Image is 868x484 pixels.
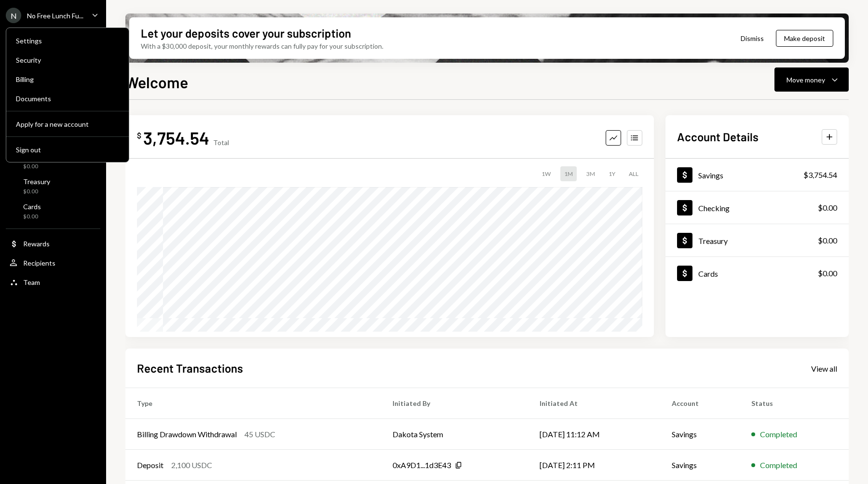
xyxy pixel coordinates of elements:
a: Security [10,51,125,68]
div: $0.00 [818,235,837,246]
a: Team [6,273,100,291]
div: Recipients [23,259,55,267]
div: $0.00 [23,162,52,171]
div: Documents [16,94,119,103]
div: Cards [23,202,41,211]
a: Billing [10,70,125,88]
div: Completed [760,429,797,440]
div: N [6,8,21,23]
div: ALL [625,166,642,181]
div: 0xA9D1...1d3E43 [393,459,451,471]
a: Savings$3,754.54 [665,159,849,191]
button: Make deposit [776,30,833,47]
th: Initiated By [381,388,528,419]
div: 1W [538,166,555,181]
td: Savings [660,419,740,450]
div: $3,754.54 [803,169,837,181]
h2: Account Details [677,129,759,145]
button: Move money [774,67,849,92]
div: Rewards [23,240,50,248]
a: Documents [10,90,125,107]
div: 45 USDC [244,429,275,440]
div: Billing Drawdown Withdrawal [137,429,237,440]
div: $0.00 [23,188,50,196]
a: Cards$0.00 [6,200,100,223]
th: Type [125,388,381,419]
div: Treasury [23,177,50,186]
div: 3,754.54 [143,127,209,148]
div: Savings [698,171,723,180]
div: Settings [16,37,119,45]
a: Recipients [6,254,100,271]
a: Treasury$0.00 [665,224,849,256]
div: Billing [16,75,119,83]
div: Cards [698,269,718,278]
div: 1Y [605,166,619,181]
h1: Welcome [125,72,188,92]
div: $ [137,131,141,140]
a: Treasury$0.00 [6,175,100,198]
div: Security [16,56,119,64]
h2: Recent Transactions [137,360,243,376]
a: Cards$0.00 [665,257,849,289]
button: Apply for a new account [10,116,125,133]
td: [DATE] 2:11 PM [528,450,660,481]
div: $0.00 [23,213,41,221]
div: 1M [560,166,577,181]
div: View all [811,364,837,374]
td: [DATE] 11:12 AM [528,419,660,450]
div: Sign out [16,146,119,154]
td: Dakota System [381,419,528,450]
a: Rewards [6,235,100,252]
button: Sign out [10,141,125,159]
div: Apply for a new account [16,120,119,128]
div: Treasury [698,236,728,245]
th: Initiated At [528,388,660,419]
div: Let your deposits cover your subscription [141,25,351,41]
div: Deposit [137,459,163,471]
div: Checking [698,203,730,213]
div: Team [23,278,40,286]
div: Total [213,138,229,147]
th: Status [740,388,849,419]
td: Savings [660,450,740,481]
a: Checking$0.00 [665,191,849,224]
a: View all [811,363,837,374]
div: Move money [787,75,825,85]
a: Settings [10,32,125,49]
div: Completed [760,459,797,471]
div: No Free Lunch Fu... [27,12,83,20]
div: 2,100 USDC [171,459,212,471]
th: Account [660,388,740,419]
div: $0.00 [818,202,837,214]
button: Dismiss [729,27,776,50]
div: $0.00 [818,268,837,279]
div: With a $30,000 deposit, your monthly rewards can fully pay for your subscription. [141,41,383,51]
div: 3M [583,166,599,181]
